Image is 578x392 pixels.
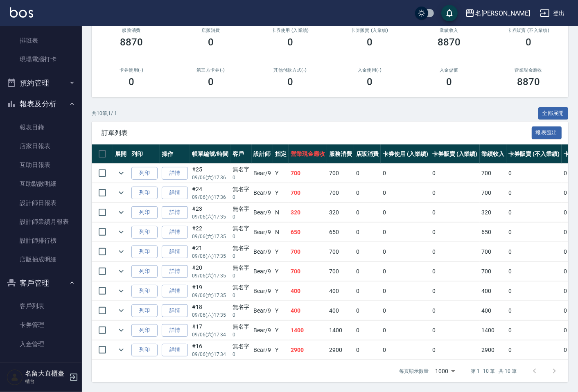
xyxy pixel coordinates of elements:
[131,265,158,278] button: 列印
[430,183,480,203] td: 0
[162,344,188,356] a: 詳情
[340,68,400,73] h2: 入金使用(-)
[3,174,79,193] a: 互助點數明細
[381,183,430,203] td: 0
[367,36,373,48] h3: 0
[480,282,507,301] td: 400
[381,282,430,301] td: 0
[252,321,273,340] td: Bear /9
[233,272,250,279] p: 0
[273,183,289,203] td: Y
[289,321,327,340] td: 1400
[430,340,480,360] td: 0
[233,303,250,311] div: 無名字
[162,187,188,199] a: 詳情
[289,223,327,242] td: 650
[131,167,158,180] button: 列印
[367,76,373,88] h3: 0
[252,262,273,281] td: Bear /9
[190,164,230,183] td: #25
[181,28,241,33] h2: 店販消費
[327,242,354,261] td: 700
[381,164,430,183] td: 0
[3,315,79,334] a: 卡券管理
[192,272,228,279] p: 09/06 (六) 17:35
[289,301,327,320] td: 400
[233,292,250,299] p: 0
[381,223,430,242] td: 0
[233,185,250,194] div: 無名字
[3,297,79,315] a: 客戶列表
[480,203,507,222] td: 320
[3,357,79,378] button: 商品管理
[131,304,158,317] button: 列印
[430,262,480,281] td: 0
[289,203,327,222] td: 320
[115,265,127,277] button: expand row
[327,144,354,164] th: 服務消費
[162,167,188,180] a: 詳情
[381,301,430,320] td: 0
[354,144,381,164] th: 店販消費
[233,165,250,174] div: 無名字
[499,28,558,33] h2: 卡券販賣 (不入業績)
[192,292,228,299] p: 09/06 (六) 17:35
[233,283,250,292] div: 無名字
[162,206,188,219] a: 詳情
[252,242,273,261] td: Bear /9
[190,301,230,320] td: #18
[162,246,188,258] a: 詳情
[190,321,230,340] td: #17
[381,340,430,360] td: 0
[381,262,430,281] td: 0
[480,301,507,320] td: 400
[233,264,250,272] div: 無名字
[381,242,430,261] td: 0
[480,340,507,360] td: 2900
[480,164,507,183] td: 700
[273,282,289,301] td: Y
[131,324,158,337] button: 列印
[506,262,561,281] td: 0
[190,262,230,281] td: #20
[10,7,33,18] img: Logo
[233,174,250,181] p: 0
[3,72,79,94] button: 預約管理
[430,282,480,301] td: 0
[480,223,507,242] td: 650
[115,304,127,317] button: expand row
[233,233,250,240] p: 0
[327,223,354,242] td: 650
[190,223,230,242] td: #22
[273,223,289,242] td: N
[430,144,480,164] th: 卡券販賣 (入業績)
[327,262,354,281] td: 700
[462,5,533,22] button: 名[PERSON_NAME]
[233,213,250,221] p: 0
[289,242,327,261] td: 700
[381,144,430,164] th: 卡券使用 (入業績)
[131,344,158,356] button: 列印
[162,226,188,239] a: 詳情
[506,203,561,222] td: 0
[327,340,354,360] td: 2900
[102,68,161,73] h2: 卡券使用(-)
[162,285,188,297] a: 詳情
[327,282,354,301] td: 400
[538,107,569,120] button: 全部展開
[160,144,190,164] th: 操作
[129,144,160,164] th: 列印
[506,340,561,360] td: 0
[233,224,250,233] div: 無名字
[327,203,354,222] td: 320
[430,321,480,340] td: 0
[192,194,228,201] p: 09/06 (六) 17:36
[471,367,517,375] p: 第 1–10 筆 共 10 筆
[131,246,158,258] button: 列印
[354,301,381,320] td: 0
[3,273,79,294] button: 客戶管理
[230,144,252,164] th: 客戶
[252,223,273,242] td: Bear /9
[115,187,127,199] button: expand row
[438,36,461,48] h3: 8870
